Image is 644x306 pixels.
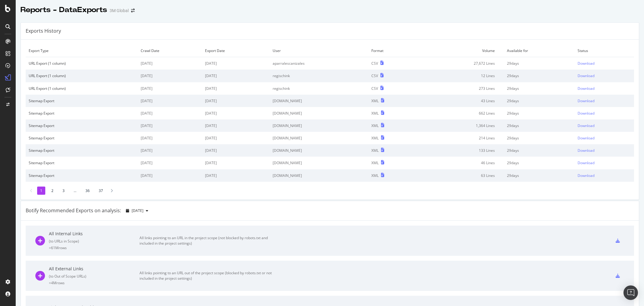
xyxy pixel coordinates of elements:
td: 273 Lines [418,82,504,95]
div: Sitemap Export [29,123,135,128]
td: 29 days [504,95,575,107]
div: csv-export [616,274,620,278]
td: [DATE] [202,169,269,182]
td: Export Type [26,44,138,57]
div: Sitemap Export [29,98,135,103]
td: regischink [270,70,368,82]
td: [DATE] [138,82,202,95]
li: ... [71,187,79,195]
td: 27,672 Lines [418,57,504,70]
td: [DOMAIN_NAME] [270,144,368,157]
td: 29 days [504,107,575,119]
td: User [270,44,368,57]
div: XML [371,173,379,178]
td: [DATE] [138,169,202,182]
div: Download [578,173,594,178]
div: Sitemap Export [29,160,135,165]
td: [DATE] [138,107,202,119]
div: Download [578,61,594,66]
a: Download [578,148,631,153]
td: 12 Lines [418,70,504,82]
div: XML [371,135,379,141]
td: [DATE] [138,157,202,169]
td: [DATE] [202,82,269,95]
div: XML [371,148,379,153]
div: All links pointing to an URL in the project scope (not blocked by robots.txt and included in the ... [139,235,275,246]
div: Download [578,135,594,141]
td: [DATE] [138,119,202,132]
div: csv-export [616,239,620,243]
td: [DATE] [202,119,269,132]
td: Export Date [202,44,269,57]
a: Download [578,111,631,116]
div: All links pointing to an URL out of the project scope (blocked by robots.txt or not included in t... [139,270,275,281]
div: XML [371,111,379,116]
td: 29 days [504,157,575,169]
a: Download [578,61,631,66]
td: [DATE] [138,95,202,107]
div: Sitemap Export [29,148,135,153]
td: 29 days [504,119,575,132]
div: Sitemap Export [29,135,135,141]
td: 214 Lines [418,132,504,144]
div: Download [578,86,594,91]
div: All Internal Links [49,231,139,237]
div: Download [578,148,594,153]
div: All External Links [49,266,139,272]
span: 2025 Sep. 14th [132,208,143,213]
div: Reports - DataExports [21,5,107,15]
a: Download [578,135,631,141]
td: aparralescanizales [270,57,368,70]
div: URL Export (1 column) [29,73,135,78]
div: XML [371,98,379,103]
li: 1 [37,187,45,195]
td: 29 days [504,70,575,82]
td: Status [575,44,634,57]
div: Download [578,160,594,165]
div: XML [371,160,379,165]
td: 29 days [504,82,575,95]
a: Download [578,160,631,165]
div: URL Export (1 column) [29,86,135,91]
td: 29 days [504,144,575,157]
div: ( to Out of Scope URLs ) [49,274,139,279]
div: ( to URLs in Scope ) [49,239,139,244]
div: CSV [371,73,378,78]
div: Download [578,73,594,78]
td: [DOMAIN_NAME] [270,132,368,144]
div: Exports History [26,28,61,34]
td: [DATE] [202,107,269,119]
div: Download [578,111,594,116]
li: 37 [96,187,106,195]
td: [DATE] [202,70,269,82]
td: [DATE] [138,144,202,157]
td: 29 days [504,169,575,182]
td: 29 days [504,132,575,144]
td: [DOMAIN_NAME] [270,157,368,169]
div: CSV [371,61,378,66]
td: [DOMAIN_NAME] [270,169,368,182]
td: [DOMAIN_NAME] [270,95,368,107]
td: Format [368,44,418,57]
li: 2 [48,187,56,195]
td: 662 Lines [418,107,504,119]
td: [DOMAIN_NAME] [270,119,368,132]
td: [DATE] [138,57,202,70]
td: [DOMAIN_NAME] [270,107,368,119]
td: 1,364 Lines [418,119,504,132]
li: 3 [59,187,68,195]
div: arrow-right-arrow-left [131,8,135,13]
a: Download [578,86,631,91]
td: regischink [270,82,368,95]
div: 3M Global [110,8,129,14]
td: Crawl Date [138,44,202,57]
td: [DATE] [202,57,269,70]
a: Download [578,123,631,128]
a: Download [578,173,631,178]
div: Download [578,123,594,128]
a: Download [578,73,631,78]
div: Sitemap Export [29,173,135,178]
td: 46 Lines [418,157,504,169]
div: XML [371,123,379,128]
div: Botify Recommended Exports on analysis: [26,207,121,214]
